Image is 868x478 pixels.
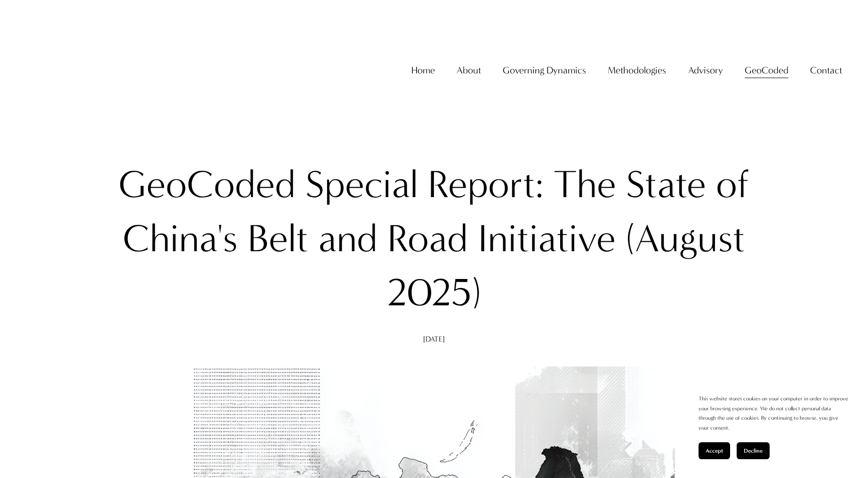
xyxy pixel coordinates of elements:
[423,335,445,343] span: [DATE]
[387,266,481,320] div: 2025)
[608,61,666,80] a: folder dropdown
[699,442,730,459] button: Accept
[745,61,788,80] a: folder dropdown
[457,61,481,80] a: folder dropdown
[411,61,435,80] a: Home
[387,212,468,266] div: Road
[716,158,749,212] div: of
[745,62,788,79] span: GeoCoded
[810,61,842,80] a: folder dropdown
[706,447,723,454] span: Accept
[737,442,770,459] button: Decline
[503,62,586,79] span: Governing Dynamics
[318,212,378,266] div: and
[608,62,666,79] span: Methodologies
[689,384,859,469] section: Cookie banner
[744,447,763,454] span: Decline
[428,158,544,212] div: Report:
[626,212,745,266] div: (August
[626,158,706,212] div: State
[119,158,296,212] div: GeoCoded
[248,212,308,266] div: Belt
[457,62,481,79] span: About
[688,62,723,79] span: Advisory
[123,212,238,266] div: China's
[503,61,586,80] a: folder dropdown
[305,158,418,212] div: Special
[26,27,113,114] img: Christopher Sanchez &amp; Co.
[688,61,723,80] a: folder dropdown
[810,62,842,79] span: Contact
[699,394,849,433] p: This website stores cookies on your computer in order to improve your browsing experience. We do ...
[478,212,616,266] div: Initiative
[554,158,616,212] div: The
